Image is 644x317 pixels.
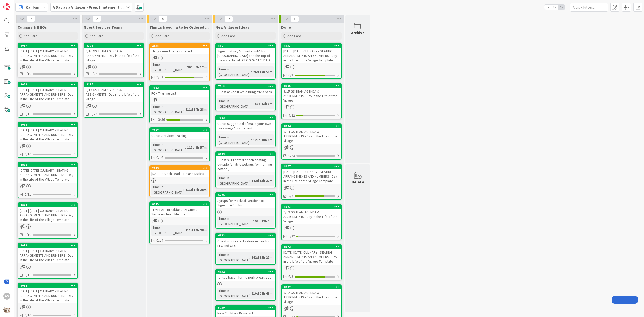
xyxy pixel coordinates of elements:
[250,178,274,183] div: 142d 15h 27m
[216,269,275,274] div: 6052
[282,164,341,169] div: 8077
[218,234,275,237] div: 6832
[284,165,341,168] div: 8077
[151,62,185,73] div: Time in [GEOGRAPHIC_DATA]
[284,285,341,289] div: 8192
[84,87,143,102] div: 9/17 GS TEAM AGENDA & ASSIGNMENTS - Day in the Life of the Village
[218,193,275,197] div: 6226
[18,82,77,87] div: 8062
[149,25,210,30] span: Things Needing to be Ordered - PUT IN CARD, Don't make new card
[156,155,163,160] span: 0/16
[18,203,77,207] div: 8074
[551,5,558,10] span: 2x
[221,34,237,38] span: Add Card...
[282,88,341,104] div: 9/15 GS TEAM AGENDA & ASSIGNMENTS - Day in the Life of the Village
[216,43,275,48] div: 8017
[3,293,10,300] div: AS
[351,30,365,36] div: Archive
[282,249,341,265] div: [DATE] [DATE] CULINARY - SEATING ARRANGEMENTS AND NUMBERS - Day in the Life of the Village Template
[150,202,209,217] div: 6945TEMPLATE Breakfast AM Guest Services Team Member
[282,48,341,63] div: [DATE] [DATE] CULINARY - SEATING ARRANGEMENTS AND NUMBERS - Day in the Life of the Village Template
[286,105,289,108] span: 22
[20,244,77,247] div: 8078
[215,269,276,301] a: 6052Turkey bacon for no pork breakfastTime in [GEOGRAPHIC_DATA]:210d 21h 48m
[216,233,275,238] div: 6832
[252,137,274,143] div: 123d 18h 6m
[284,44,341,47] div: 8051
[150,170,209,177] div: [DATE] Brunch Lead Role and Duties
[18,82,78,118] a: 8062[DATE] [DATE] CULINARY - SEATING ARRANGEMENTS AND NUMBERS - Day in the Life of the Village Te...
[282,204,341,224] div: 81939/13 GS TEAM AGENDA & ASSIGNMENTS - Day in the Life of the Village
[215,43,276,80] a: 8017Signs that say "do not climb" for [GEOGRAPHIC_DATA] and the top of the waterfall at [GEOGRAPH...
[152,128,209,132] div: 7152
[216,193,275,208] div: 6226Syrups for Mocktail Versions of Signature Drinks
[217,66,251,77] div: Time in [GEOGRAPHIC_DATA]
[18,167,77,183] div: [DATE] [DATE] CULINARY - SEATING ARRANGEMENTS AND NUMBERS - Day in the Life of the Village Template
[288,73,293,78] span: 6/8
[282,285,341,305] div: 81929/12 GS TEAM AGENDA & ASSIGNMENTS - Day in the Life of the Village
[18,25,47,30] span: Culinary & BEOs
[282,84,341,104] div: 81959/15 GS TEAM AGENDA & ASSIGNMENTS - Day in the Life of the Village
[249,291,250,296] span: :
[184,107,208,112] div: 111d 14h 28m
[284,84,341,88] div: 8195
[18,207,77,223] div: [DATE] [DATE] CULINARY - SEATING ARRANGEMENTS AND NUMBERS - Day in the Life of the Village Template
[218,306,275,309] div: 5739
[282,164,341,184] div: 8077[DATE] [DATE] CULINARY - SEATING ARRANGEMENTS AND NUMBERS - Day in the Life of the Village Te...
[149,127,210,161] a: 7152Guest Services TrainingTime in [GEOGRAPHIC_DATA]:117d 9h 57m0/16
[88,104,91,107] span: 19
[150,166,209,177] div: 2689[DATE] Brunch Lead Role and Duties
[288,113,295,118] span: 4/22
[217,98,253,109] div: Time in [GEOGRAPHIC_DATA]
[216,116,275,120] div: 7102
[281,123,342,160] a: 81949/14 GS TEAM AGENDA & ASSIGNMENTS - Day in the Life of the Village0/23
[150,90,209,97] div: FOH Training List
[286,65,289,68] span: 41
[151,104,183,115] div: Time in [GEOGRAPHIC_DATA]
[216,305,275,316] div: 5739New Cocktail - Dominack
[282,209,341,224] div: 9/13 GS TEAM AGENDA & ASSIGNMENTS - Day in the Life of the Village
[217,288,249,299] div: Time in [GEOGRAPHIC_DATA]
[152,202,209,206] div: 6945
[149,165,210,197] a: 2689[DATE] Brunch Lead Role and DutiesTime in [GEOGRAPHIC_DATA]:111d 14h 28m
[86,44,143,47] div: 8196
[20,83,77,86] div: 8062
[84,82,144,118] a: 81979/17 GS TEAM AGENDA & ASSIGNMENTS - Day in the Life of the Village0/22
[282,43,341,63] div: 8051[DATE] [DATE] CULINARY - SEATING ARRANGEMENTS AND NUMBERS - Day in the Life of the Village Te...
[3,307,10,314] img: avatar
[90,34,106,38] span: Add Card...
[216,84,275,95] div: 7718Guest asked if we'd bring trivia back
[183,227,184,233] span: :
[18,48,77,63] div: [DATE] [DATE] CULINARY - SEATING ARRANGEMENTS AND NUMBERS - Day in the Life of the Village Template
[84,43,143,48] div: 8196
[252,218,274,224] div: 197d 12h 5m
[91,71,97,76] span: 0/22
[152,86,209,90] div: 7103
[284,245,341,249] div: 8073
[286,306,289,310] span: 19
[216,233,275,249] div: 6832Guest suggested a door mirror for FFC and OFC
[18,243,77,263] div: 8078[DATE] [DATE] CULINARY - SEATING ARRANGEMENTS AND NUMBERS - Day in the Life of the Village Te...
[24,34,40,38] span: Add Card...
[251,69,252,75] span: :
[18,163,77,183] div: 8070[DATE] [DATE] CULINARY - SEATING ARRANGEMENTS AND NUMBERS - Day in the Life of the Village Te...
[151,142,185,153] div: Time in [GEOGRAPHIC_DATA]
[281,83,342,119] a: 81959/15 GS TEAM AGENDA & ASSIGNMENTS - Day in the Life of the Village4/22
[217,134,251,145] div: Time in [GEOGRAPHIC_DATA]
[22,144,25,147] span: 37
[84,43,144,77] a: 81969/16 GS TEAM AGENDA & ASSIGNMENTS - Day in the Life of the Village0/22
[150,166,209,170] div: 2689
[22,305,25,308] span: 37
[250,255,274,260] div: 142d 15h 27m
[282,204,341,209] div: 8193
[215,115,276,147] a: 7102Guest suggested a "make your own fairy wings" craft eventTime in [GEOGRAPHIC_DATA]:123d 18h 6m
[282,128,341,144] div: 9/14 GS TEAM AGENDA & ASSIGNMENTS - Day in the Life of the Village
[282,84,341,88] div: 8195
[27,16,35,22] span: 15
[216,156,275,172] div: Guest suggested bench seating outside family dwellings for morning coffee\
[215,192,276,229] a: 6226Syrups for Mocktail Versions of Signature DrinksTime in [GEOGRAPHIC_DATA]:197d 12h 5m
[154,56,157,59] span: 4
[84,25,122,30] span: Guest Services Team
[18,127,77,142] div: [DATE] [DATE] CULINARY - SEATING ARRANGEMENTS AND NUMBERS - Day in the Life of the Village Template
[22,104,25,107] span: 37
